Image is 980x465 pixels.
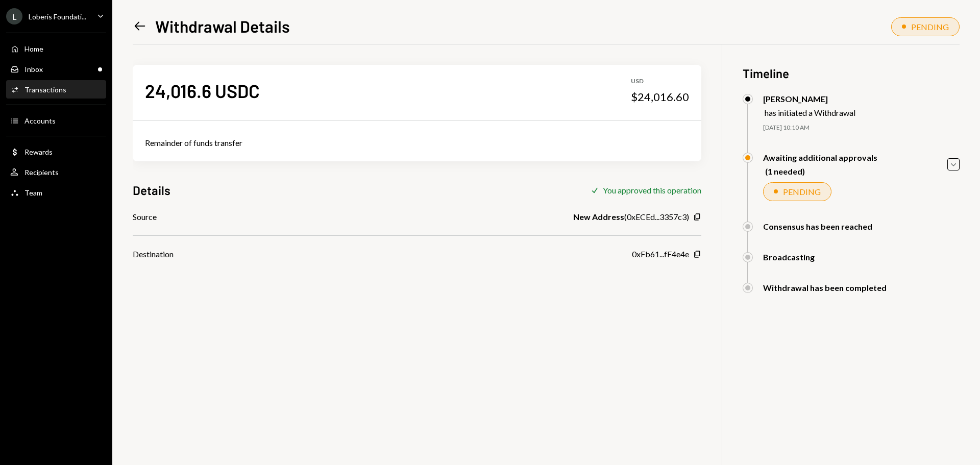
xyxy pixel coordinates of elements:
a: Transactions [6,80,106,99]
div: Loberis Foundati... [29,12,86,21]
div: Remainder of funds transfer [145,137,689,149]
div: Inbox [24,65,43,74]
div: Awaiting additional approvals [763,153,877,162]
div: Broadcasting [763,252,815,262]
div: USD [631,77,689,86]
div: [PERSON_NAME] [763,94,855,104]
a: Accounts [6,111,106,130]
div: Transactions [24,85,66,94]
h3: Details [133,182,170,199]
div: has initiated a Withdrawal [765,108,855,117]
div: (1 needed) [765,166,877,176]
div: 0xFb61...fF4e4e [632,248,689,260]
h3: Timeline [743,65,960,82]
a: Rewards [6,142,106,161]
b: New Address [573,211,624,223]
div: Team [24,188,42,197]
div: 24,016.6 USDC [145,79,260,102]
div: PENDING [783,187,821,197]
div: Destination [133,248,174,260]
div: You approved this operation [603,185,701,195]
div: Consensus has been reached [763,222,872,231]
div: Source [133,211,157,223]
div: ( 0xECEd...3357c3 ) [573,211,689,223]
div: Home [24,44,43,53]
div: Recipients [24,168,59,177]
div: $24,016.60 [631,90,689,104]
h1: Withdrawal Details [155,16,290,36]
a: Recipients [6,163,106,181]
div: Accounts [24,116,56,125]
a: Inbox [6,60,106,78]
a: Home [6,39,106,58]
div: L [6,8,22,25]
a: Team [6,183,106,202]
div: Withdrawal has been completed [763,283,887,292]
div: PENDING [911,22,949,32]
div: [DATE] 10:10 AM [763,124,960,132]
div: Rewards [24,148,53,156]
